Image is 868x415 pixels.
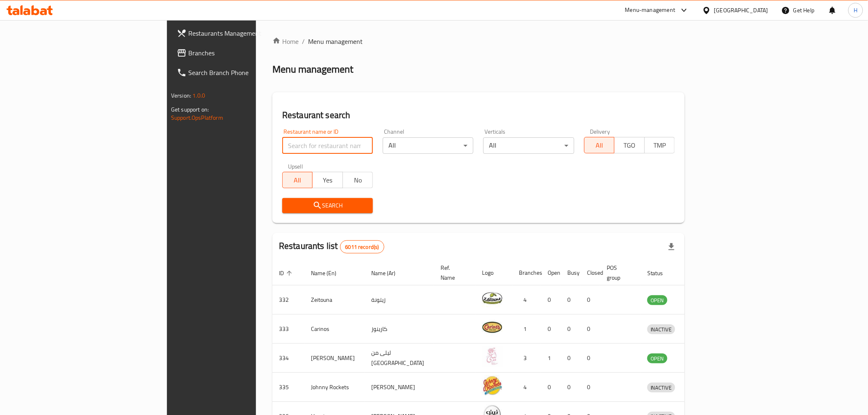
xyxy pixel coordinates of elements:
[312,172,343,188] button: Yes
[340,243,384,251] span: 6011 record(s)
[311,268,347,278] span: Name (En)
[171,104,209,115] span: Get support on:
[590,129,610,135] label: Delivery
[561,285,580,315] td: 0
[561,344,580,373] td: 0
[580,344,600,373] td: 0
[272,36,685,46] nav: breadcrumb
[170,23,312,43] a: Restaurants Management
[188,48,305,58] span: Branches
[647,296,667,305] span: OPEN
[282,109,675,121] h2: Restaurant search
[365,285,434,315] td: زيتونة
[541,344,561,373] td: 1
[188,68,305,78] span: Search Branch Phone
[854,6,857,15] span: H
[588,139,611,151] span: All
[512,260,541,285] th: Branches
[482,317,503,337] img: Carinos
[340,240,384,253] div: Total records count
[304,285,365,315] td: Zeitouna
[316,174,339,186] span: Yes
[625,5,676,15] div: Menu-management
[512,344,541,373] td: 3
[365,315,434,344] td: كارينوز
[614,137,644,153] button: TGO
[580,285,600,315] td: 0
[648,139,672,151] span: TMP
[483,137,574,154] div: All
[561,315,580,344] td: 0
[286,174,309,186] span: All
[365,373,434,402] td: [PERSON_NAME]
[279,268,295,278] span: ID
[541,373,561,402] td: 0
[714,6,768,15] div: [GEOGRAPHIC_DATA]
[512,315,541,344] td: 1
[482,288,503,308] img: Zeitouna
[279,240,384,253] h2: Restaurants list
[618,139,641,151] span: TGO
[584,137,614,153] button: All
[475,260,512,285] th: Logo
[346,174,370,186] span: No
[304,344,365,373] td: [PERSON_NAME]
[171,90,191,101] span: Version:
[383,137,473,154] div: All
[580,260,600,285] th: Closed
[607,263,631,283] span: POS group
[192,90,205,101] span: 1.0.0
[289,201,366,211] span: Search
[644,137,675,153] button: TMP
[580,315,600,344] td: 0
[647,325,675,334] span: INACTIVE
[561,260,580,285] th: Busy
[647,268,674,278] span: Status
[541,285,561,315] td: 0
[282,172,313,188] button: All
[304,373,365,402] td: Johnny Rockets
[541,315,561,344] td: 0
[304,315,365,344] td: Carinos
[371,268,406,278] span: Name (Ar)
[171,112,223,123] a: Support.OpsPlatform
[282,198,373,213] button: Search
[647,383,675,392] span: INACTIVE
[343,172,373,188] button: No
[170,63,312,82] a: Search Branch Phone
[188,28,305,38] span: Restaurants Management
[365,344,434,373] td: ليلى من [GEOGRAPHIC_DATA]
[482,375,503,396] img: Johnny Rockets
[272,63,353,76] h2: Menu management
[541,260,561,285] th: Open
[308,36,363,46] span: Menu management
[482,346,503,367] img: Leila Min Lebnan
[512,373,541,402] td: 4
[561,373,580,402] td: 0
[282,137,373,154] input: Search for restaurant name or ID..
[662,237,681,257] div: Export file
[580,373,600,402] td: 0
[512,285,541,315] td: 4
[441,263,466,283] span: Ref. Name
[647,354,667,363] span: OPEN
[170,43,312,63] a: Branches
[288,164,303,169] label: Upsell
